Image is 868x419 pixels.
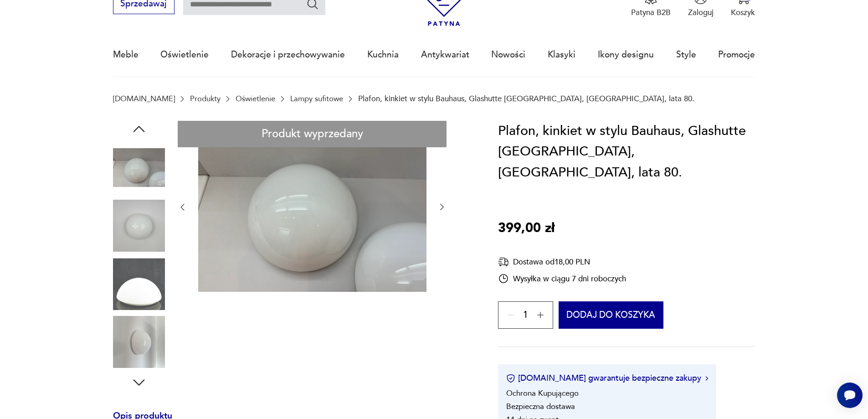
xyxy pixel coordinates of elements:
[198,121,426,292] img: Zdjęcie produktu Plafon, kinkiet w stylu Bauhaus, Glashutte Limburg, Niemcy, lata 80.
[631,7,671,18] p: Patyna B2B
[236,94,275,103] a: Oświetlenie
[113,142,165,194] img: Zdjęcie produktu Plafon, kinkiet w stylu Bauhaus, Glashutte Limburg, Niemcy, lata 80.
[113,34,139,76] a: Meble
[688,7,714,18] p: Zaloguj
[506,401,575,412] li: Bezpieczna dostawa
[113,1,175,8] a: Sprzedawaj
[598,34,654,76] a: Ikony designu
[676,34,696,76] a: Style
[498,256,509,268] img: Ikona dostawy
[731,7,755,18] p: Koszyk
[523,312,528,319] span: 1
[705,376,708,381] img: Ikona strzałki w prawo
[358,94,694,103] p: Plafon, kinkiet w stylu Bauhaus, Glashutte [GEOGRAPHIC_DATA], [GEOGRAPHIC_DATA], lata 80.
[178,121,447,148] div: Produkt wyprzedany
[506,374,515,383] img: Ikona certyfikatu
[718,34,755,76] a: Promocje
[498,273,626,284] div: Wysyłka w ciągu 7 dni roboczych
[367,34,399,76] a: Kuchnia
[160,34,209,76] a: Oświetlenie
[498,218,555,239] p: 399,00 zł
[506,388,579,398] li: Ochrona Kupującego
[837,383,863,408] iframe: Smartsupp widget button
[506,372,708,384] button: [DOMAIN_NAME] gwarantuje bezpieczne zakupy
[113,94,175,103] a: [DOMAIN_NAME]
[559,301,664,329] button: Dodaj do koszyka
[421,34,469,76] a: Antykwariat
[290,94,343,103] a: Lampy sufitowe
[491,34,525,76] a: Nowości
[190,94,221,103] a: Produkty
[113,316,165,368] img: Zdjęcie produktu Plafon, kinkiet w stylu Bauhaus, Glashutte Limburg, Niemcy, lata 80.
[113,258,165,310] img: Zdjęcie produktu Plafon, kinkiet w stylu Bauhaus, Glashutte Limburg, Niemcy, lata 80.
[498,121,755,183] h1: Plafon, kinkiet w stylu Bauhaus, Glashutte [GEOGRAPHIC_DATA], [GEOGRAPHIC_DATA], lata 80.
[231,34,345,76] a: Dekoracje i przechowywanie
[548,34,575,76] a: Klasyki
[113,200,165,252] img: Zdjęcie produktu Plafon, kinkiet w stylu Bauhaus, Glashutte Limburg, Niemcy, lata 80.
[498,256,626,268] div: Dostawa od 18,00 PLN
